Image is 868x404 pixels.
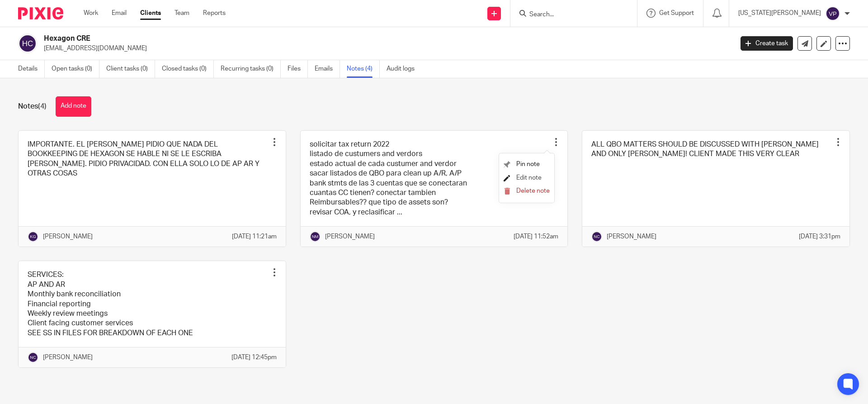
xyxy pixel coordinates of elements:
img: svg%3E [310,231,321,242]
a: Team [175,9,189,18]
button: Add note [56,96,91,117]
a: Closed tasks (0) [162,60,214,78]
a: Reports [203,9,226,18]
img: svg%3E [18,34,37,53]
a: Clients [140,9,161,18]
a: Edit note [504,175,542,181]
button: Delete note [504,188,550,195]
p: [DATE] 11:21am [232,232,277,241]
span: (4) [38,103,47,110]
input: Search [528,11,610,19]
img: Pixie [18,7,63,19]
a: Files [288,60,308,78]
p: [PERSON_NAME] [607,232,656,241]
h1: Notes [18,102,47,111]
p: [EMAIL_ADDRESS][DOMAIN_NAME] [44,44,727,53]
a: Work [84,9,98,18]
a: Audit logs [387,60,421,78]
p: [PERSON_NAME] [325,232,375,241]
p: [US_STATE][PERSON_NAME] [738,9,821,18]
span: Get Support [659,10,694,16]
span: Pin note [516,161,540,167]
p: [DATE] 3:31pm [799,232,840,241]
h2: Hexagon CRE [44,34,590,43]
a: Open tasks (0) [52,60,99,78]
a: Create task [741,36,793,51]
a: Client tasks (0) [106,60,155,78]
a: Notes (4) [347,60,380,78]
a: Pin note [504,161,540,167]
img: svg%3E [28,352,38,363]
img: svg%3E [28,231,38,242]
span: Edit note [516,175,542,181]
a: Recurring tasks (0) [221,60,281,78]
p: [PERSON_NAME] [43,353,93,362]
img: svg%3E [826,6,840,21]
a: Emails [315,60,340,78]
p: [DATE] 11:52am [514,232,558,241]
a: Details [18,60,45,78]
span: Delete note [516,188,550,194]
a: Email [112,9,127,18]
img: svg%3E [591,231,602,242]
p: [DATE] 12:45pm [231,353,277,362]
p: [PERSON_NAME] [43,232,93,241]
